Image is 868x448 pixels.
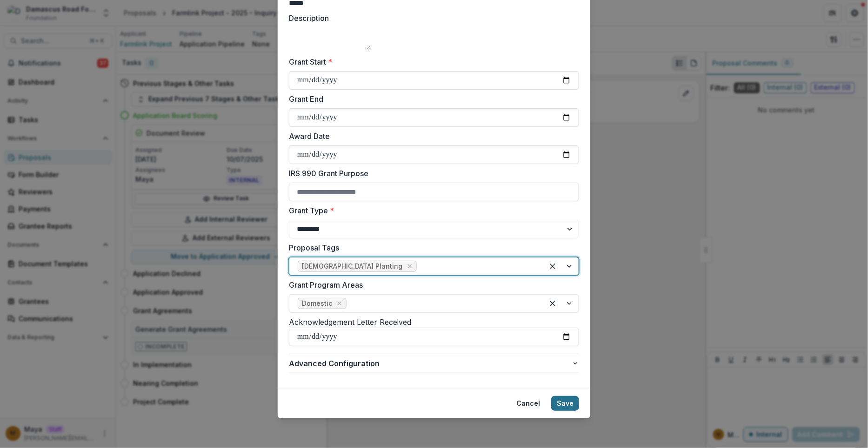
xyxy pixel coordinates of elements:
[289,358,572,369] span: Advanced Configuration
[289,205,574,216] label: Grant Type
[289,93,574,105] label: Grant End
[289,354,579,373] button: Advanced Configuration
[289,56,574,67] label: Grant Start
[302,263,402,270] span: [DEMOGRAPHIC_DATA] Planting
[302,300,332,308] span: Domestic
[289,13,574,24] label: Description
[551,396,579,411] button: Save
[289,317,411,327] label: Acknowledgement Letter Received
[289,242,574,253] label: Proposal Tags
[335,299,344,308] div: Remove Domestic
[289,131,574,142] label: Award Date
[405,262,414,271] div: Remove Church Planting
[545,259,560,274] div: Clear selected options
[545,296,560,311] div: Clear selected options
[511,396,546,411] button: Cancel
[289,168,574,179] label: IRS 990 Grant Purpose
[289,279,574,290] label: Grant Program Areas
